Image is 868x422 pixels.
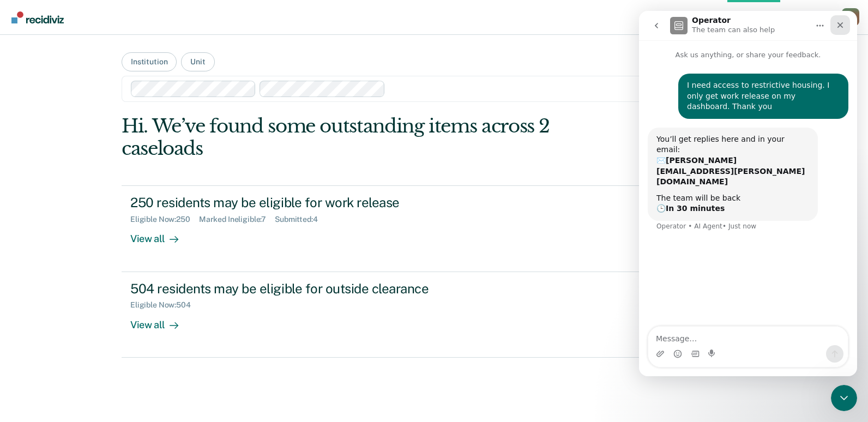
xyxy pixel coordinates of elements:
[130,195,513,210] div: 250 residents may be eligible for work release
[122,52,177,71] button: Institution
[130,281,513,297] div: 504 residents may be eligible for outside clearance
[130,215,199,224] div: Eligible Now : 250
[130,300,200,310] div: Eligible Now : 504
[122,185,746,272] a: 250 residents may be eligible for work releaseEligible Now:250Marked Ineligible:7Submitted:4View all
[842,8,859,26] div: M
[130,310,191,331] div: View all
[639,11,857,376] iframe: Intercom live chat
[11,11,64,23] img: Recidiviz
[122,272,746,358] a: 504 residents may be eligible for outside clearanceEligible Now:504View all
[199,215,275,224] div: Marked Ineligible : 7
[831,385,857,411] iframe: Intercom live chat
[842,8,859,26] button: Profile dropdown button
[181,52,214,71] button: Unit
[130,224,191,245] div: View all
[122,115,622,160] div: Hi. We’ve found some outstanding items across 2 caseloads
[275,215,327,224] div: Submitted : 4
